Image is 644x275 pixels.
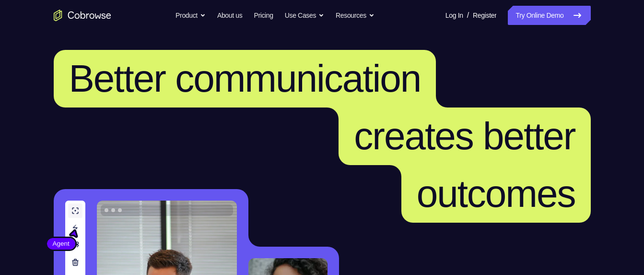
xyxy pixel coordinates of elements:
button: Product [176,6,206,25]
button: Use Cases [285,6,324,25]
a: About us [217,6,242,25]
span: creates better [354,115,575,157]
a: Try Online Demo [508,6,590,25]
button: Resources [336,6,375,25]
span: / [467,10,469,21]
a: Go to the home page [54,10,111,21]
span: Better communication [69,57,421,100]
span: outcomes [417,172,575,215]
a: Log In [445,6,463,25]
span: Agent [47,239,75,249]
a: Register [473,6,496,25]
a: Pricing [254,6,273,25]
